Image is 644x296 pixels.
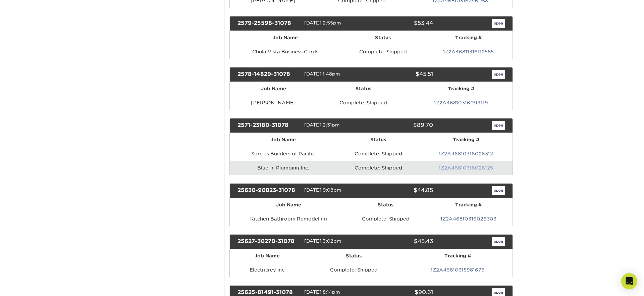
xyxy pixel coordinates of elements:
a: 1Z2A46811316112585 [443,49,494,54]
span: [DATE] 2:55pm [304,20,341,26]
a: 1Z2A46810315981676 [431,267,485,273]
div: 25630-90823-31078 [232,186,304,195]
th: Tracking # [424,198,513,212]
td: Complete: Shipped [317,96,410,110]
td: Sorcias Builders of Pacific [230,147,337,161]
span: [DATE] 1:48pm [304,71,340,77]
td: Complete: Shipped [305,263,403,277]
th: Job Name [230,31,341,45]
div: Open Intercom Messenger [621,273,637,289]
span: [DATE] 2:31pm [304,122,340,128]
iframe: Google Customer Reviews [2,276,57,294]
div: $45.43 [366,237,438,246]
a: 1Z2A46810316026125 [439,165,493,170]
a: 1Z2A46810316026303 [440,216,496,221]
th: Tracking # [425,31,513,45]
td: Electricrey inc [230,263,305,277]
div: $44.85 [366,186,438,195]
a: 1Z2A46810316099119 [434,100,488,105]
a: open [492,186,505,195]
div: 2578-14829-31078 [232,70,304,79]
td: [PERSON_NAME] [230,96,317,110]
th: Tracking # [420,133,513,147]
a: open [492,121,505,130]
td: Complete: Shipped [341,45,424,59]
div: $53.44 [366,19,438,28]
td: Complete: Shipped [337,161,420,175]
th: Status [337,133,420,147]
a: open [492,70,505,79]
td: Kitchen Bathroom Remodeling [230,212,347,226]
div: $45.51 [366,70,438,79]
div: $89.70 [366,121,438,130]
div: 2579-25596-31078 [232,19,304,28]
td: Complete: Shipped [347,212,424,226]
th: Status [347,198,424,212]
th: Job Name [230,82,317,96]
th: Status [305,249,403,263]
a: 1Z2A46810316026312 [439,151,493,156]
th: Tracking # [410,82,513,96]
th: Status [341,31,424,45]
div: 25627-30270-31078 [232,237,304,246]
th: Tracking # [403,249,513,263]
a: open [492,19,505,28]
a: open [492,237,505,246]
th: Job Name [230,249,305,263]
span: [DATE] 8:14pm [304,289,340,295]
td: Bluefin Plumbing Inc. [230,161,337,175]
span: [DATE] 3:02pm [304,238,341,244]
th: Job Name [230,198,347,212]
th: Job Name [230,133,337,147]
td: Complete: Shipped [337,147,420,161]
td: Chula Vista Business Cards [230,45,341,59]
div: 2571-23180-31078 [232,121,304,130]
th: Status [317,82,410,96]
span: [DATE] 9:08pm [304,187,341,193]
